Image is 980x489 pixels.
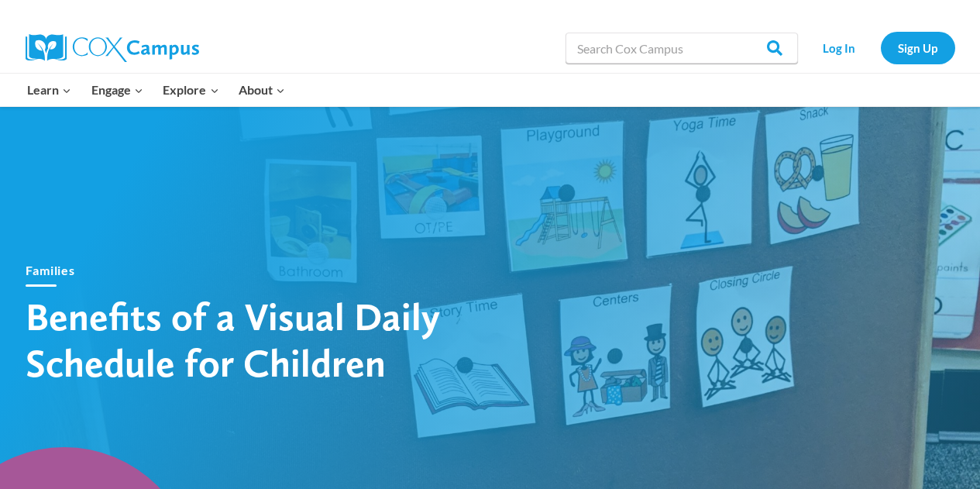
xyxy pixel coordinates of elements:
nav: Primary Navigation [18,74,295,106]
span: About [239,80,285,100]
nav: Secondary Navigation [806,32,955,64]
a: Families [26,263,75,277]
img: Cox Campus [26,34,199,62]
input: Search Cox Campus [566,33,798,64]
span: Learn [27,80,71,100]
span: Explore [163,80,218,100]
h1: Benefits of a Visual Daily Schedule for Children [26,293,568,386]
a: Sign Up [881,32,955,64]
span: Engage [91,80,143,100]
a: Log In [806,32,873,64]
